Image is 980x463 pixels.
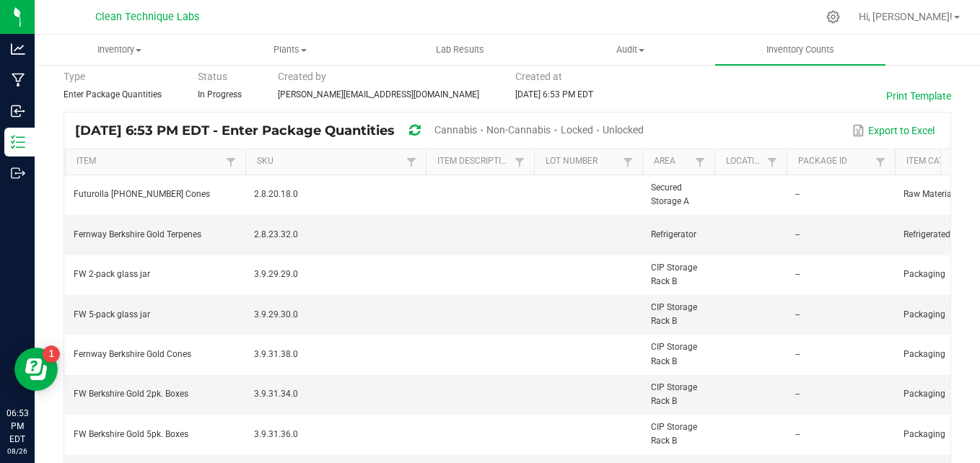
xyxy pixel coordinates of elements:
span: 3.9.31.38.0 [254,349,298,359]
a: Audit [545,35,715,65]
span: Created by [278,71,326,82]
span: Inventory [35,43,204,56]
button: Print Template [886,89,951,103]
a: Filter [222,153,240,171]
span: FW 5-pack glass jar [74,309,150,319]
span: Packaging [904,309,945,319]
span: Lab Results [416,43,504,56]
span: [DATE] 6:53 PM EDT [515,89,593,100]
span: -- [795,389,800,399]
span: -- [795,189,800,199]
a: Lot NumberSortable [546,156,618,167]
span: Created at [515,71,562,82]
span: 3.9.31.34.0 [254,389,298,399]
a: LocationSortable [726,156,763,167]
a: Inventory [35,35,205,65]
a: Filter [872,153,889,171]
span: 2.8.20.18.0 [254,189,298,199]
span: [PERSON_NAME][EMAIL_ADDRESS][DOMAIN_NAME] [278,89,479,100]
span: Unlocked [603,124,644,136]
a: Item DescriptionSortable [437,156,510,167]
span: 3.9.29.30.0 [254,309,298,319]
inline-svg: Manufacturing [11,73,25,87]
inline-svg: Outbound [11,166,25,180]
span: In Progress [198,89,242,100]
span: Enter Package Quantities [64,89,162,100]
span: FW Berkshire Gold 5pk. Boxes [74,429,188,439]
span: Futurolla [PHONE_NUMBER] Cones [74,189,210,199]
div: [DATE] 6:53 PM EDT - Enter Package Quantities [75,118,655,144]
a: Inventory Counts [715,35,885,65]
span: Inventory Counts [747,43,854,56]
span: Secured Storage A [651,182,689,206]
span: 2.8.23.32.0 [254,229,298,239]
a: Plants [205,35,375,65]
span: FW 2-pack glass jar [74,269,150,279]
iframe: Resource center unread badge [43,345,60,363]
span: Raw Materials [904,189,958,199]
span: Refrigerated [904,229,950,239]
span: -- [795,429,800,439]
a: Filter [619,153,636,171]
span: CIP Storage Rack B [651,302,697,326]
iframe: Resource center [14,348,58,391]
span: Fernway Berkshire Gold Cones [74,349,191,359]
a: Filter [691,153,709,171]
span: Packaging [904,389,945,399]
inline-svg: Analytics [11,42,25,56]
span: Packaging [904,269,945,279]
a: Package IdSortable [798,156,871,167]
a: Filter [511,153,528,171]
span: Packaging [904,349,945,359]
a: Filter [764,153,781,171]
inline-svg: Inbound [11,104,25,118]
span: CIP Storage Rack B [651,263,697,286]
inline-svg: Inventory [11,135,25,149]
span: Clean Technique Labs [95,11,199,23]
span: Refrigerator [651,229,696,239]
span: CIP Storage Rack B [651,342,697,366]
a: SKUSortable [257,156,402,167]
span: CIP Storage Rack B [651,382,697,406]
a: Lab Results [375,35,546,65]
span: Audit [546,43,714,56]
span: Cannabis [434,124,477,136]
span: Type [64,71,85,82]
span: -- [795,269,800,279]
span: Hi, [PERSON_NAME]! [859,11,953,22]
p: 08/26 [6,446,28,457]
span: -- [795,229,800,239]
p: 06:53 PM EDT [6,407,28,446]
div: Manage settings [824,10,842,24]
span: Locked [561,124,593,136]
button: Export to Excel [849,118,938,143]
a: AreaSortable [654,156,691,167]
span: 3.9.31.36.0 [254,429,298,439]
a: Filter [403,153,420,171]
span: Fernway Berkshire Gold Terpenes [74,229,201,239]
span: CIP Storage Rack B [651,422,697,446]
span: Plants [206,43,375,56]
span: FW Berkshire Gold 2pk. Boxes [74,389,188,399]
span: -- [795,309,800,319]
span: -- [795,349,800,359]
span: Status [198,71,227,82]
span: 3.9.29.29.0 [254,269,298,279]
a: Item CategorySortable [906,156,979,167]
a: ItemSortable [76,156,222,167]
span: Packaging [904,429,945,439]
span: Non-Cannabis [486,124,551,136]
